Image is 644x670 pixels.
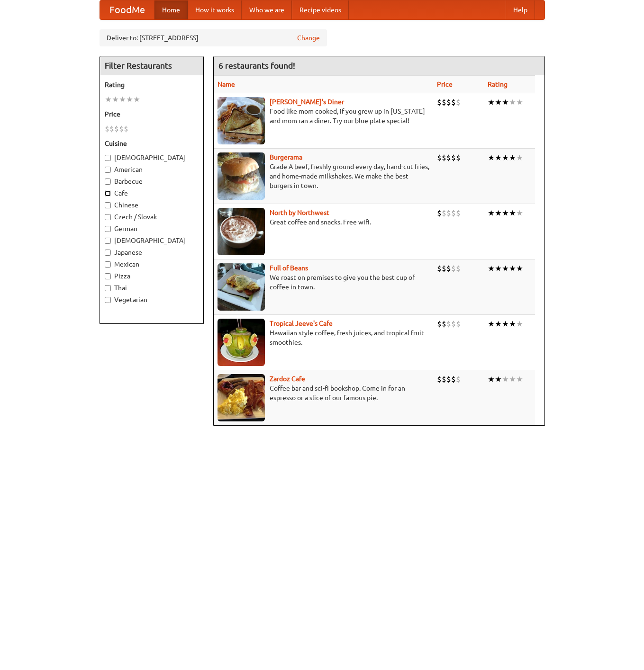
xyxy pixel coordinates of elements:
[105,190,111,197] input: Cafe
[105,214,111,220] input: Czech / Slovak
[109,124,114,134] li: $
[105,250,111,256] input: Japanese
[114,124,119,134] li: $
[437,97,442,107] li: $
[218,217,429,227] p: Great coffee and snacks. Free wifi.
[488,263,495,274] li: ★
[446,97,451,107] li: $
[112,94,119,105] li: ★
[495,97,502,107] li: ★
[437,208,442,218] li: $
[446,319,451,329] li: $
[509,263,516,274] li: ★
[456,152,461,163] li: $
[442,97,446,107] li: $
[446,263,451,274] li: $
[218,374,265,421] img: zardoz.jpg
[516,319,523,329] li: ★
[124,124,128,134] li: $
[218,319,265,366] img: jeeves.jpg
[105,259,199,269] label: Mexican
[270,264,308,272] b: Full of Beans
[105,167,111,173] input: American
[437,80,453,88] a: Price
[488,374,495,384] li: ★
[105,295,199,304] label: Vegetarian
[442,263,446,274] li: $
[297,33,320,43] a: Change
[509,152,516,163] li: ★
[100,0,154,19] a: FoodMe
[451,263,456,274] li: $
[506,0,535,19] a: Help
[105,238,111,244] input: [DEMOGRAPHIC_DATA]
[446,152,451,163] li: $
[451,374,456,384] li: $
[270,209,329,216] a: North by Northwest
[270,98,344,106] a: [PERSON_NAME]'s Diner
[105,80,199,89] h5: Rating
[270,375,305,383] b: Zardoz Cafe
[488,208,495,218] li: ★
[502,319,509,329] li: ★
[516,152,523,163] li: ★
[100,29,327,46] div: Deliver to: [STREET_ADDRESS]
[105,273,111,279] input: Pizza
[218,152,265,200] img: burgerama.jpg
[105,297,111,303] input: Vegetarian
[188,0,242,19] a: How it works
[442,208,446,218] li: $
[105,177,199,186] label: Barbecue
[105,212,199,222] label: Czech / Slovak
[451,152,456,163] li: $
[488,97,495,107] li: ★
[218,107,429,125] p: Food like mom cooked, if you grew up in [US_STATE] and mom ran a diner. Try our blue plate special!
[105,226,111,232] input: German
[105,124,109,134] li: $
[218,208,265,255] img: north.jpg
[437,374,442,384] li: $
[105,261,111,268] input: Mexican
[516,208,523,218] li: ★
[105,200,199,210] label: Chinese
[105,109,199,119] h5: Price
[218,273,429,292] p: We roast on premises to give you the best cup of coffee in town.
[270,153,302,161] b: Burgerama
[218,263,265,311] img: beans.jpg
[509,374,516,384] li: ★
[502,208,509,218] li: ★
[218,61,295,70] ng-pluralize: 6 restaurants found!
[105,94,112,105] li: ★
[451,319,456,329] li: $
[488,152,495,163] li: ★
[488,80,508,88] a: Rating
[218,328,429,347] p: Hawaiian style coffee, fresh juices, and tropical fruit smoothies.
[451,97,456,107] li: $
[105,139,199,148] h5: Cuisine
[133,94,140,105] li: ★
[437,152,442,163] li: $
[105,165,199,174] label: American
[495,263,502,274] li: ★
[154,0,188,19] a: Home
[100,56,203,75] h4: Filter Restaurants
[446,208,451,218] li: $
[218,80,235,88] a: Name
[442,152,446,163] li: $
[218,162,429,190] p: Grade A beef, freshly ground every day, hand-cut fries, and home-made milkshakes. We make the bes...
[446,374,451,384] li: $
[502,152,509,163] li: ★
[509,208,516,218] li: ★
[456,319,461,329] li: $
[502,263,509,274] li: ★
[105,179,111,185] input: Barbecue
[105,224,199,233] label: German
[509,97,516,107] li: ★
[442,319,446,329] li: $
[270,320,333,327] a: Tropical Jeeve's Cafe
[516,97,523,107] li: ★
[105,285,111,291] input: Thai
[502,374,509,384] li: ★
